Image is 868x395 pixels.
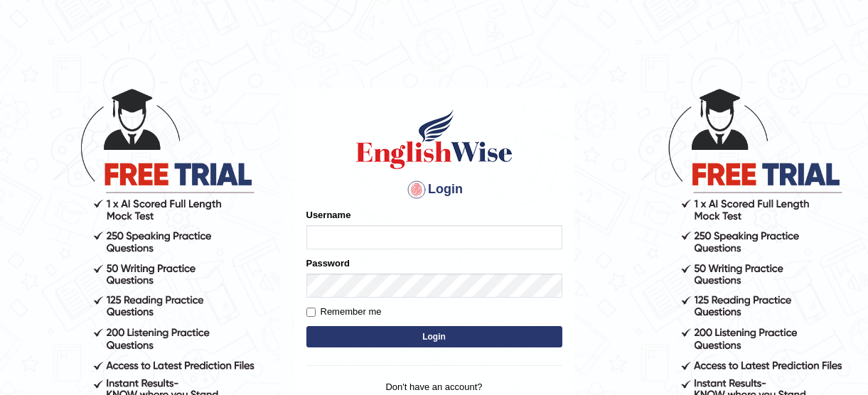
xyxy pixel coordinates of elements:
label: Remember me [306,305,382,319]
h4: Login [306,178,562,201]
button: Login [306,326,562,347]
label: Username [306,208,351,222]
img: Logo of English Wise sign in for intelligent practice with AI [353,107,515,171]
label: Password [306,256,350,270]
input: Remember me [306,308,316,317]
